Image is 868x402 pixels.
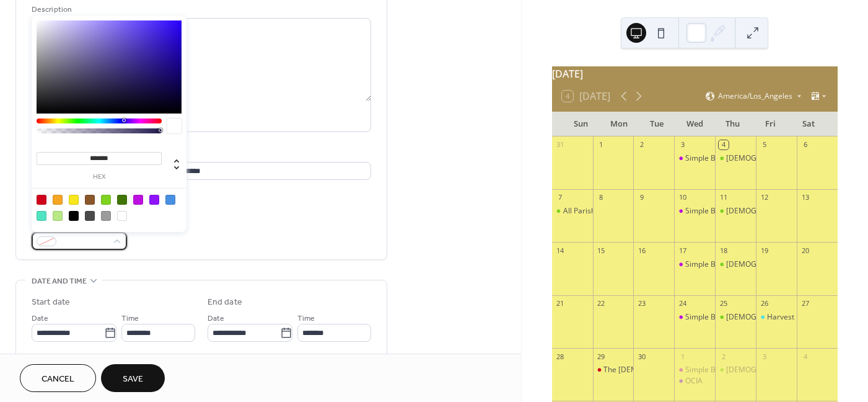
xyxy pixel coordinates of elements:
[674,153,715,164] div: Simple Blessings Pantry OPEN
[685,259,789,270] div: Simple Blessings Pantry OPEN
[715,312,756,323] div: Bible Study
[637,352,646,361] div: 30
[726,365,829,375] div: [DEMOGRAPHIC_DATA] Study
[714,112,752,136] div: Thu
[597,140,606,150] div: 1
[674,259,715,270] div: Simple Blessings Pantry OPEN
[556,352,565,361] div: 28
[637,193,646,202] div: 9
[121,312,139,325] span: Time
[752,112,789,136] div: Fri
[101,195,111,205] div: #7ED321
[597,193,606,202] div: 8
[800,140,810,150] div: 6
[101,211,111,221] div: #9B9B9B
[552,206,593,217] div: All Parish Mass and Picnic
[674,206,715,217] div: Simple Blessings Pantry OPEN
[767,312,841,323] div: Harvest Moon Dinner
[556,299,565,308] div: 21
[726,259,829,270] div: [DEMOGRAPHIC_DATA] Study
[637,299,646,308] div: 23
[556,246,565,255] div: 14
[790,112,828,136] div: Sat
[719,140,728,150] div: 4
[37,174,162,181] label: hex
[208,312,224,325] span: Date
[674,365,715,375] div: Simple Blessings Pantry OPEN
[37,211,46,221] div: #50E3C2
[715,206,756,217] div: Bible Study
[726,312,829,323] div: [DEMOGRAPHIC_DATA] Study
[117,211,127,221] div: #FFFFFF
[678,246,687,255] div: 17
[674,312,715,323] div: Simple Blessings Pantry OPEN
[715,365,756,375] div: Bible Study
[715,153,756,164] div: Bible Study
[208,296,242,309] div: End date
[637,140,646,150] div: 2
[556,140,565,150] div: 31
[85,211,95,221] div: #4A4A4A
[593,365,634,375] div: The Episcopal Ordination of Bishop Elect Fr. Thomas Hennen
[760,246,769,255] div: 19
[637,246,646,255] div: 16
[638,112,675,136] div: Tue
[563,206,652,217] div: All Parish Mass and Picnic
[69,211,79,221] div: #000000
[562,112,600,136] div: Sun
[678,299,687,308] div: 24
[53,195,63,205] div: #F5A623
[42,373,74,386] span: Cancel
[32,312,48,325] span: Date
[133,195,143,205] div: #BD10E0
[715,259,756,270] div: Bible Study
[32,275,87,288] span: Date and time
[32,147,369,160] div: Location
[53,211,63,221] div: #B8E986
[800,352,810,361] div: 4
[600,112,638,136] div: Mon
[760,140,769,150] div: 5
[37,195,46,205] div: #D0021B
[597,246,606,255] div: 15
[123,373,143,386] span: Save
[297,312,315,325] span: Time
[117,195,127,205] div: #417505
[685,206,789,217] div: Simple Blessings Pantry OPEN
[85,195,95,205] div: #8B572A
[674,376,715,386] div: OCIA
[165,195,175,205] div: #4A90E2
[556,193,565,202] div: 7
[678,193,687,202] div: 10
[719,299,728,308] div: 25
[760,352,769,361] div: 3
[676,112,714,136] div: Wed
[685,312,789,323] div: Simple Blessings Pantry OPEN
[719,193,728,202] div: 11
[678,140,687,150] div: 3
[726,153,829,164] div: [DEMOGRAPHIC_DATA] Study
[69,195,79,205] div: #F8E71C
[726,206,829,217] div: [DEMOGRAPHIC_DATA] Study
[756,312,797,323] div: Harvest Moon Dinner
[597,299,606,308] div: 22
[719,352,728,361] div: 2
[101,364,165,392] button: Save
[685,153,789,164] div: Simple Blessings Pantry OPEN
[719,246,728,255] div: 18
[685,376,703,386] div: OCIA
[800,246,810,255] div: 20
[552,66,838,81] div: [DATE]
[800,193,810,202] div: 13
[718,92,792,100] span: America/Los_Angeles
[32,3,369,16] div: Description
[800,299,810,308] div: 27
[760,193,769,202] div: 12
[678,352,687,361] div: 1
[685,365,789,375] div: Simple Blessings Pantry OPEN
[597,352,606,361] div: 29
[20,364,96,392] button: Cancel
[32,296,70,309] div: Start date
[760,299,769,308] div: 26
